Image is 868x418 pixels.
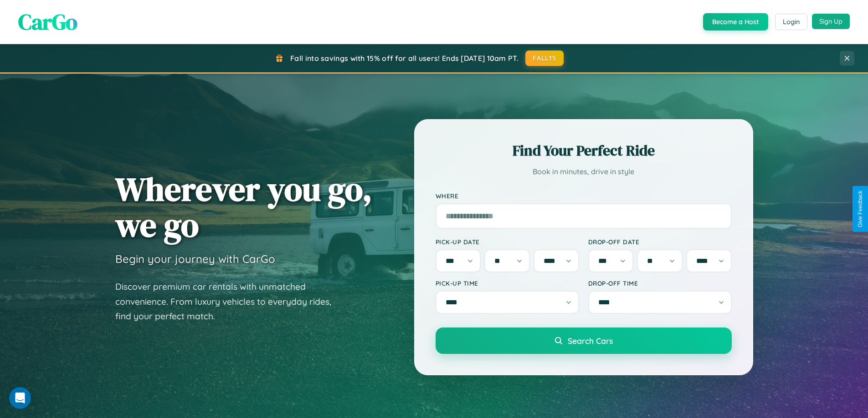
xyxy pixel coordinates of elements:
span: Search Cars [568,336,613,346]
span: Fall into savings with 15% off for all users! Ends [DATE] 10am PT. [290,54,519,63]
div: Give Feedback [857,191,863,227]
button: Sign Up [812,14,850,29]
label: Pick-up Time [436,279,579,287]
h3: Begin your journey with CarGo [115,252,275,266]
button: Search Cars [436,327,732,354]
button: FALL15 [525,50,564,66]
p: Book in minutes, drive in style [436,165,732,178]
label: Drop-off Time [588,279,732,287]
p: Discover premium car rentals with unmatched convenience. From luxury vehicles to everyday rides, ... [115,279,343,324]
button: Become a Host [703,13,768,30]
iframe: Intercom live chat [9,387,31,409]
h1: Wherever you go, we go [115,171,372,243]
label: Pick-up Date [436,238,579,246]
span: CarGo [18,7,77,37]
h2: Find Your Perfect Ride [436,141,732,161]
button: Login [775,14,807,30]
label: Drop-off Date [588,238,732,246]
label: Where [436,192,732,200]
